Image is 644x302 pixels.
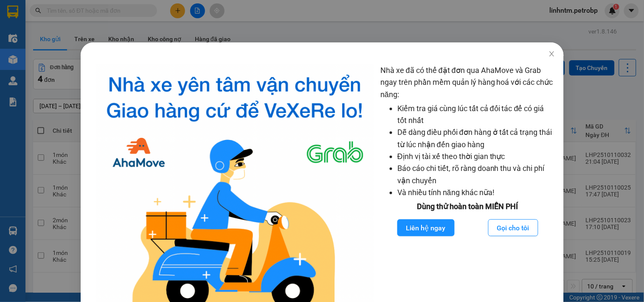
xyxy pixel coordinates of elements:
span: Gọi cho tôi [497,223,529,233]
li: Và nhiều tính năng khác nữa! [397,187,555,199]
button: Gọi cho tôi [488,219,538,236]
button: Liên hệ ngay [397,219,454,236]
span: Liên hệ ngay [406,223,445,233]
button: Close [540,42,563,66]
span: close [548,50,555,57]
div: Dùng thử hoàn toàn MIỄN PHÍ [380,201,555,213]
li: Kiểm tra giá cùng lúc tất cả đối tác để có giá tốt nhất [397,103,555,127]
li: Báo cáo chi tiết, rõ ràng doanh thu và chi phí vận chuyển [397,162,555,187]
li: Dễ dàng điều phối đơn hàng ở tất cả trạng thái từ lúc nhận đến giao hàng [397,126,555,151]
li: Định vị tài xế theo thời gian thực [397,151,555,162]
